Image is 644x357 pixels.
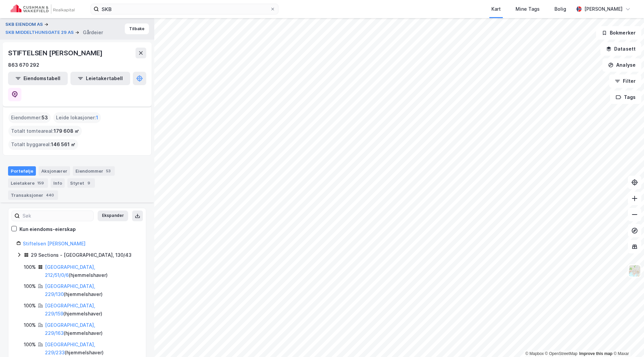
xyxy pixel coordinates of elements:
[39,166,70,176] div: Aksjonærer
[45,283,95,297] a: [GEOGRAPHIC_DATA], 229/130
[67,178,95,188] div: Styret
[8,112,51,123] div: Eiendommer :
[31,251,131,259] div: 29 Sections - [GEOGRAPHIC_DATA], 130/43
[70,72,130,85] button: Leietakertabell
[24,341,36,349] div: 100%
[99,4,270,14] input: Søk på adresse, matrikkel, gårdeiere, leietakere eller personer
[42,114,48,122] span: 53
[609,74,641,88] button: Filter
[54,127,79,135] span: 179 608 ㎡
[125,23,149,34] button: Tilbake
[8,72,68,85] button: Eiendomstabell
[525,351,544,356] a: Mapbox
[628,264,641,277] img: Z
[610,325,644,357] iframe: Chat Widget
[23,241,86,246] a: Stiftelsen [PERSON_NAME]
[491,5,501,13] div: Kart
[45,282,138,298] div: ( hjemmelshaver )
[45,263,138,279] div: ( hjemmelshaver )
[20,211,93,221] input: Søk
[24,302,36,310] div: 100%
[596,26,641,40] button: Bokmerker
[45,302,138,318] div: ( hjemmelshaver )
[24,282,36,290] div: 100%
[83,28,103,37] div: Gårdeier
[8,126,82,136] div: Totalt tomteareal :
[602,58,641,72] button: Analyse
[8,178,48,188] div: Leietakere
[584,5,623,13] div: [PERSON_NAME]
[8,61,39,69] div: 863 670 292
[45,342,95,355] a: [GEOGRAPHIC_DATA], 229/233
[11,4,74,14] img: cushman-wakefield-realkapital-logo.202ea83816669bd177139c58696a8fa1.svg
[51,140,75,148] span: 146 561 ㎡
[53,112,101,123] div: Leide lokasjoner :
[45,321,138,337] div: ( hjemmelshaver )
[36,180,45,186] div: 159
[45,322,95,336] a: [GEOGRAPHIC_DATA], 229/163
[545,351,578,356] a: OpenStreetMap
[73,166,115,176] div: Eiendommer
[96,114,98,122] span: 1
[516,5,540,13] div: Mine Tags
[5,29,75,36] button: SKB MIDDELTHUNSGATE 29 AS
[610,325,644,357] div: Kontrollprogram for chat
[8,166,36,176] div: Portefølje
[8,48,104,58] div: STIFTELSEN [PERSON_NAME]
[5,21,44,28] button: SKB EIENDOM AS
[86,180,92,186] div: 9
[579,351,612,356] a: Improve this map
[19,225,76,233] div: Kun eiendoms-eierskap
[51,178,65,188] div: Info
[24,263,36,271] div: 100%
[45,264,95,278] a: [GEOGRAPHIC_DATA], 212/51/0/6
[8,139,78,150] div: Totalt byggareal :
[45,303,95,316] a: [GEOGRAPHIC_DATA], 229/159
[600,42,641,56] button: Datasett
[45,341,138,357] div: ( hjemmelshaver )
[554,5,566,13] div: Bolig
[8,190,58,200] div: Transaksjoner
[24,321,36,329] div: 100%
[105,168,112,174] div: 53
[98,211,128,221] button: Ekspander
[610,91,641,104] button: Tags
[45,192,55,198] div: 440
